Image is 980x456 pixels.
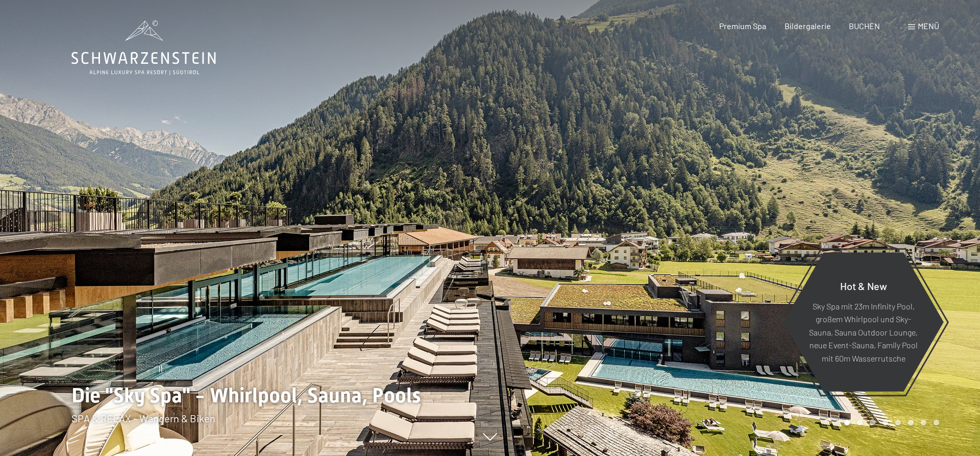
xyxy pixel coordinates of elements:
div: Carousel Page 7 [921,420,926,425]
div: Carousel Page 6 [908,420,914,425]
a: Bildergalerie [785,21,831,31]
div: Carousel Page 3 [870,420,875,425]
a: Premium Spa [719,21,766,31]
div: Carousel Page 2 [857,420,863,425]
span: Menü [918,21,939,31]
div: Carousel Page 8 [934,420,939,425]
div: Carousel Page 4 [883,420,888,425]
div: Carousel Pagination [841,420,939,425]
div: Carousel Page 5 [895,420,901,425]
a: Hot & New Sky Spa mit 23m Infinity Pool, großem Whirlpool und Sky-Sauna, Sauna Outdoor Lounge, ne... [782,252,944,392]
p: Sky Spa mit 23m Infinity Pool, großem Whirlpool und Sky-Sauna, Sauna Outdoor Lounge, neue Event-S... [808,299,919,365]
div: Carousel Page 1 (Current Slide) [844,420,850,425]
a: BUCHEN [849,21,880,31]
span: Hot & New [840,279,887,292]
